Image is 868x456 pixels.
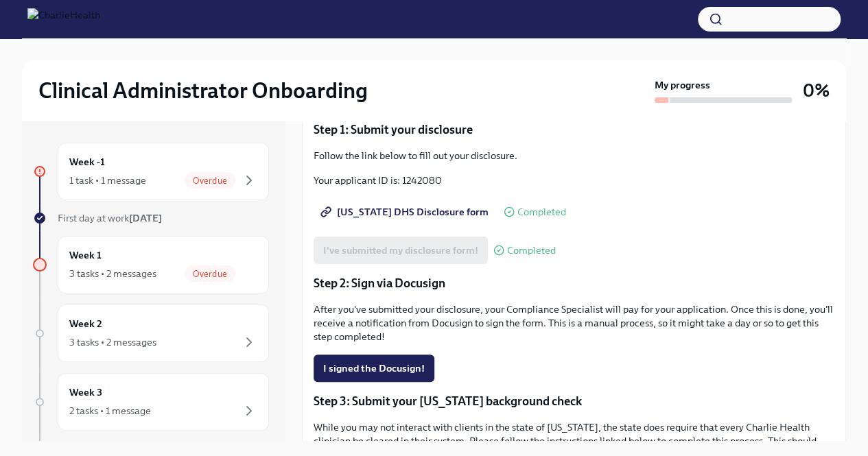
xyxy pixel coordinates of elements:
span: Completed [517,207,566,217]
p: Step 2: Sign via Docusign [314,275,834,291]
p: After you've submitted your disclosure, your Compliance Specialist will pay for your application.... [314,302,834,344]
span: Overdue [185,269,235,279]
span: Overdue [185,176,235,186]
p: Step 1: Submit your disclosure [314,121,834,138]
span: Completed [507,245,556,256]
a: [US_STATE] DHS Disclosure form [314,198,498,226]
h6: Week 2 [69,316,102,331]
strong: [DATE] [129,212,162,224]
div: 2 tasks • 1 message [69,404,151,418]
div: 1 task • 1 message [69,173,146,187]
p: Follow the link below to fill out your disclosure. [314,149,834,163]
h6: Week 1 [69,248,102,263]
strong: My progress [655,78,710,92]
div: 3 tasks • 2 messages [69,267,156,280]
a: Week 13 tasks • 2 messagesOverdue [33,236,269,293]
span: First day at work [58,212,162,224]
div: 3 tasks • 2 messages [69,335,156,349]
a: Week 23 tasks • 2 messages [33,304,269,362]
p: Your applicant ID is: 1242080 [314,173,834,187]
span: I signed the Docusign! [323,361,425,375]
a: Week 32 tasks • 1 message [33,373,269,431]
p: Step 3: Submit your [US_STATE] background check [314,393,834,409]
a: Week -11 task • 1 messageOverdue [33,143,269,200]
h2: Clinical Administrator Onboarding [38,77,368,104]
img: CharlieHealth [27,8,100,30]
span: [US_STATE] DHS Disclosure form [323,205,489,219]
h6: Week -1 [69,154,105,169]
h6: Week 3 [69,385,102,400]
a: First day at work[DATE] [33,211,269,225]
h3: 0% [803,78,830,103]
button: I signed the Docusign! [314,355,434,382]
